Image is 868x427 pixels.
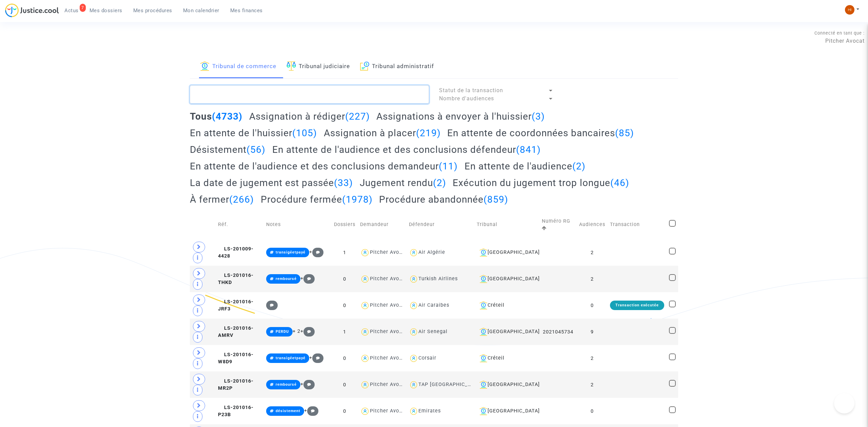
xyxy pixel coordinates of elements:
td: Notes [264,210,332,239]
a: Tribunal judiciaire [287,55,350,78]
a: Tribunal de commerce [200,55,276,78]
img: icon-user.svg [409,327,419,337]
td: 0 [577,292,608,319]
span: Statut de la transaction [439,87,503,94]
h2: Assignation à placer [324,127,441,139]
span: LS-201009-4428 [218,246,254,259]
td: Transaction [608,210,667,239]
td: 0 [332,266,358,292]
span: Actus [64,7,79,14]
div: [GEOGRAPHIC_DATA] [477,381,537,389]
span: remboursé [276,382,297,387]
span: (219) [416,127,441,139]
img: icon-banque.svg [479,275,488,283]
h2: Procédure abandonnée [379,194,508,205]
td: 2 [577,371,608,398]
img: icon-user.svg [409,380,419,390]
div: Transaction exécutée [610,301,664,310]
td: 0 [332,398,358,424]
div: Turkish Airlines [418,276,458,282]
span: LS-201016-THKD [218,272,254,286]
span: (46) [610,177,629,188]
td: 1 [332,319,358,345]
a: Mes procédures [128,5,178,16]
div: [GEOGRAPHIC_DATA] [477,275,537,283]
div: 7 [80,4,86,12]
span: Mes finances [230,7,263,14]
h2: En attente de l'huissier [190,127,317,139]
a: Tribunal administratif [360,55,434,78]
div: Créteil [477,354,537,362]
td: 9 [577,319,608,345]
span: (859) [484,194,508,205]
img: icon-user.svg [409,274,419,284]
span: Nombre d'audiences [439,95,494,102]
td: 2 [577,266,608,292]
span: Mes dossiers [90,7,122,14]
span: LS-201016-P23B [218,405,254,418]
img: icon-user.svg [409,248,419,258]
img: icon-banque.svg [479,354,488,362]
a: Mon calendrier [178,5,225,16]
span: LS-201016-MR2P [218,378,254,391]
div: [GEOGRAPHIC_DATA] [477,328,537,336]
a: 7Actus [59,5,84,16]
h2: Assignations à envoyer à l'huissier [376,110,545,122]
img: icon-user.svg [409,406,419,416]
div: Pitcher Avocat [370,355,407,361]
h2: En attente de l'audience et des conclusions demandeur [190,160,458,172]
span: (85) [615,127,634,139]
span: + [300,276,315,281]
span: + 2 [293,328,300,334]
img: icon-user.svg [409,301,419,310]
h2: Jugement rendu [360,177,446,189]
div: Pitcher Avocat [370,302,407,308]
span: (841) [516,144,541,155]
span: transigéetpayé [276,356,305,360]
span: (2) [572,161,586,172]
div: Pitcher Avocat [370,249,407,255]
img: fc99b196863ffcca57bb8fe2645aafd9 [845,5,854,15]
div: Pitcher Avocat [370,382,407,387]
span: (4733) [212,111,242,122]
span: Mes procédures [133,7,172,14]
span: LS-201016-W8D9 [218,352,254,365]
h2: En attente de l'audience et des conclusions défendeur [272,144,541,156]
a: Mes dossiers [84,5,128,16]
td: 0 [332,345,358,371]
img: icon-user.svg [360,406,370,416]
span: (2) [433,177,446,188]
div: Pitcher Avocat [370,408,407,414]
td: 0 [332,371,358,398]
div: Pitcher Avocat [370,276,407,282]
span: LS-201016-JRF3 [218,299,254,312]
iframe: Help Scout Beacon - Open [834,393,854,413]
h2: Assignation à rédiger [249,110,370,122]
span: LS-201016-AMRV [218,325,254,339]
div: Air Caraibes [418,302,449,308]
img: icon-user.svg [409,353,419,363]
h2: La date de jugement est passée [190,177,353,189]
img: icon-banque.svg [479,301,488,309]
td: Audiences [577,210,608,239]
span: (1978) [342,194,373,205]
img: icon-faciliter-sm.svg [287,61,296,71]
img: icon-user.svg [360,380,370,390]
span: (3) [532,111,545,122]
td: 2 [577,345,608,371]
div: Emirates [418,408,441,414]
img: icon-banque.svg [200,61,210,71]
img: icon-banque.svg [479,328,488,336]
td: 1 [332,239,358,266]
img: icon-archive.svg [360,61,369,71]
h2: En attente de coordonnées bancaires [447,127,634,139]
span: (33) [334,177,353,188]
td: Tribunal [474,210,539,239]
h2: À fermer [190,194,254,205]
span: transigéetpayé [276,250,305,255]
td: Demandeur [358,210,406,239]
td: 2021045734 [539,319,577,345]
img: jc-logo.svg [5,3,59,17]
h2: En attente de l'audience [465,160,586,172]
div: TAP [GEOGRAPHIC_DATA] [418,382,482,387]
